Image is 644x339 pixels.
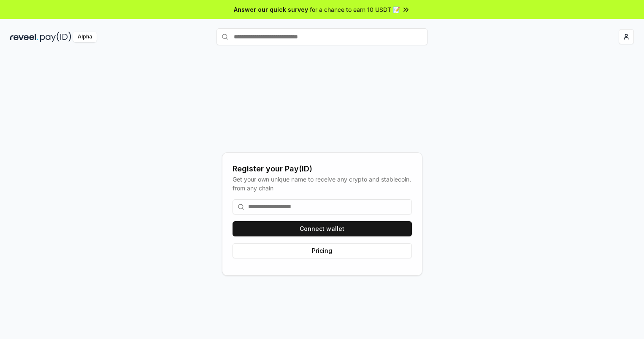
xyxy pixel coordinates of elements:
span: for a chance to earn 10 USDT 📝 [310,5,400,14]
button: Connect wallet [233,221,412,236]
span: Answer our quick survey [234,5,308,14]
img: reveel_dark [10,32,38,42]
div: Alpha [73,32,97,42]
div: Register your Pay(ID) [233,163,412,175]
button: Pricing [233,243,412,258]
img: pay_id [40,32,71,42]
div: Get your own unique name to receive any crypto and stablecoin, from any chain [233,175,412,193]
